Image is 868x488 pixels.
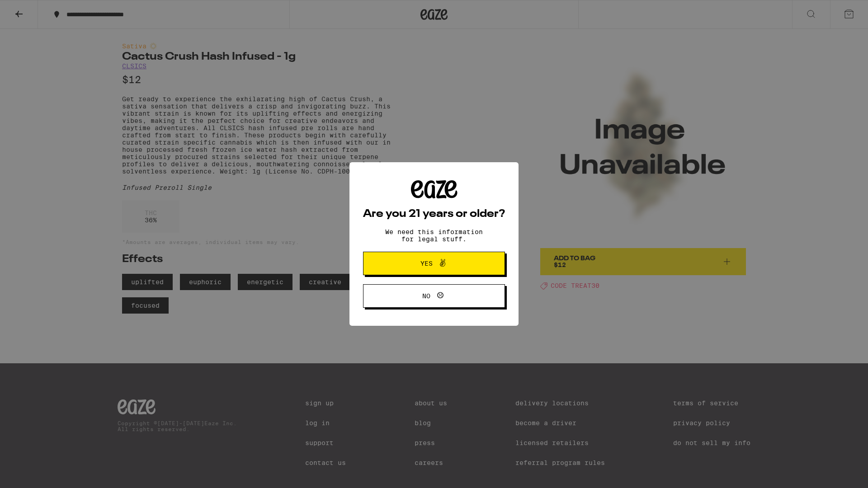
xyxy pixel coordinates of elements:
button: Yes [363,252,505,275]
h2: Are you 21 years or older? [363,209,505,220]
p: We need this information for legal stuff. [377,228,491,243]
button: No [363,284,505,308]
span: No [422,293,430,299]
iframe: Opens a widget where you can find more information [811,461,859,483]
span: Yes [420,260,433,267]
